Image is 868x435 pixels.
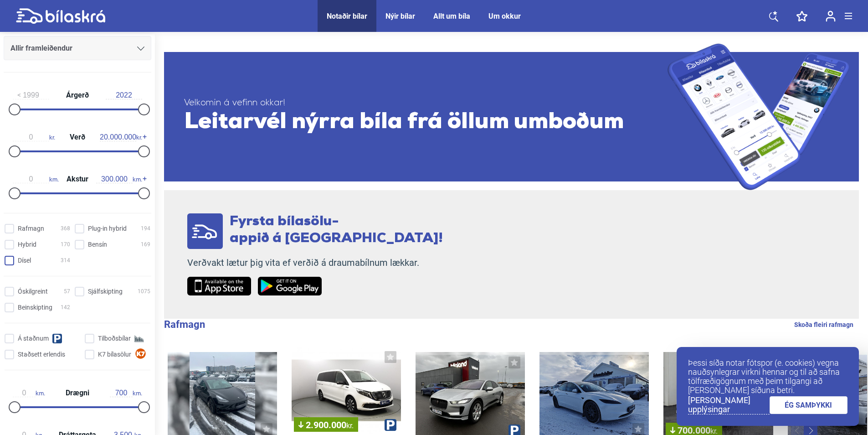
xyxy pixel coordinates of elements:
[770,396,848,414] a: ÉG SAMÞYKKI
[688,396,770,414] a: [PERSON_NAME] upplýsingar
[18,303,52,312] span: Beinskipting
[794,319,853,331] a: Skoða fleiri rafmagn
[18,287,48,296] span: Óskilgreint
[110,389,142,397] span: km.
[96,175,142,183] span: km.
[61,240,70,249] span: 170
[13,389,45,397] span: km.
[138,287,150,296] span: 1075
[64,176,91,183] span: Akstur
[100,133,142,141] span: kr.
[64,287,70,296] span: 57
[826,10,836,22] img: user-login.svg
[184,109,668,136] span: Leitarvél nýrra bíla frá öllum umboðum
[141,240,150,249] span: 169
[67,134,87,141] span: Verð
[98,350,131,359] span: K7 bílasölur
[88,240,107,249] span: Bensín
[385,12,415,21] a: Nýir bílar
[141,224,150,233] span: 194
[18,224,44,233] span: Rafmagn
[61,303,70,312] span: 142
[433,12,470,21] a: Allt um bíla
[88,224,127,233] span: Plug-in hybrid
[18,240,36,249] span: Hybrid
[63,389,92,397] span: Drægni
[98,334,131,343] span: Tilboðsbílar
[13,175,59,183] span: km.
[64,92,91,99] span: Árgerð
[164,319,205,330] b: Rafmagn
[164,43,859,190] a: Velkomin á vefinn okkar!Leitarvél nýrra bíla frá öllum umboðum
[61,256,70,265] span: 314
[88,287,123,296] span: Sjálfskipting
[298,420,354,430] span: 2.900.000
[61,224,70,233] span: 368
[688,358,847,395] p: Þessi síða notar fótspor (e. cookies) vegna nauðsynlegrar virkni hennar og til að safna tölfræðig...
[346,421,354,430] span: kr.
[184,98,668,109] span: Velkomin á vefinn okkar!
[670,426,718,435] span: 700.000
[18,350,65,359] span: Staðsett erlendis
[18,256,31,265] span: Dísel
[10,42,72,55] span: Allir framleiðendur
[13,133,55,141] span: kr.
[187,257,443,269] p: Verðvakt lætur þig vita ef verðið á draumabílnum lækkar.
[327,12,367,21] a: Notaðir bílar
[230,215,443,246] span: Fyrsta bílasölu- appið á [GEOGRAPHIC_DATA]!
[18,334,49,343] span: Á staðnum
[488,12,521,21] a: Um okkur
